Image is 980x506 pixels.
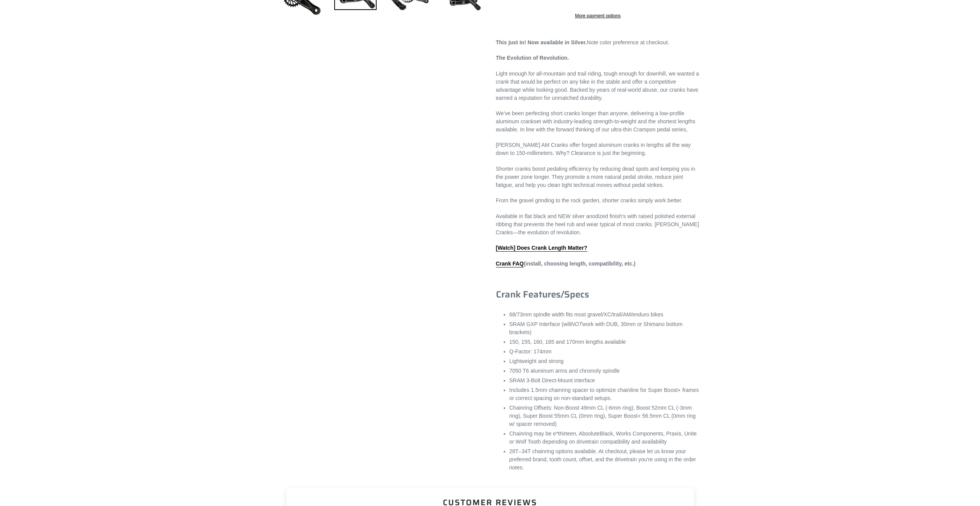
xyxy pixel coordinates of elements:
li: Chainring may be e*thirteen, AbsoluteBlack, Works Components, Praxis, Unite or Wolf Tooth dependi... [509,430,700,446]
em: NOT [571,321,583,327]
li: SRAM 3-Bolt Direct-Mount interface [509,377,700,385]
a: Crank FAQ [496,261,524,267]
li: 7050 T6 aluminum arms and chromoly spindle [509,367,700,375]
li: Q-Factor: 174mm [509,348,700,356]
strong: This just in! Now available in Silver. [496,39,587,45]
li: Includes 1.5mm chainring spacer to optimize chainline for Super Boost+ frames or correct spacing ... [509,386,700,402]
p: Light enough for all-mountain and trail riding, tough enough for downhill, we wanted a crank that... [496,70,700,102]
a: [Watch] Does Crank Length Matter? [496,245,588,252]
strong: (install, choosing length, compatibility, etc.) [496,261,636,267]
li: Chainring Offsets: Non-Boost 49mm CL (-6mm ring), Boost 52mm CL (-3mm ring), Super Boost 55mm CL ... [509,404,700,428]
a: More payment options [498,12,698,19]
p: Available in flat black and NEW silver anodized finish's with raised polished external ribbing th... [496,212,700,237]
p: We've been perfecting short cranks longer than anyone, delivering a low-profile aluminum crankset... [496,109,700,134]
strong: The Evolution of Revolution. [496,55,569,61]
li: Lightweight and strong [509,357,700,365]
p: Note color preference at checkout. [496,39,700,47]
h3: Crank Features/Specs [496,289,700,300]
li: SRAM GXP Interface (will work with DUB, 30mm or Shimano bottom brackets) [509,320,700,336]
li: 68/73mm spindle width fits most gravel/XC/trail/AM/enduro bikes [509,311,700,319]
p: [PERSON_NAME] AM Cranks offer forged aluminum cranks in lengths all the way down to 150-millimete... [496,141,700,157]
li: 28T–34T chainring options available. At checkout, please let us know your preferred brand, tooth ... [509,447,700,472]
p: From the gravel grinding to the rock garden, shorter cranks simply work better. [496,197,700,205]
p: Shorter cranks boost pedaling efficiency by reducing dead spots and keeping you in the power zone... [496,165,700,189]
li: 150, 155, 160, 165 and 170mm lengths available [509,338,700,346]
